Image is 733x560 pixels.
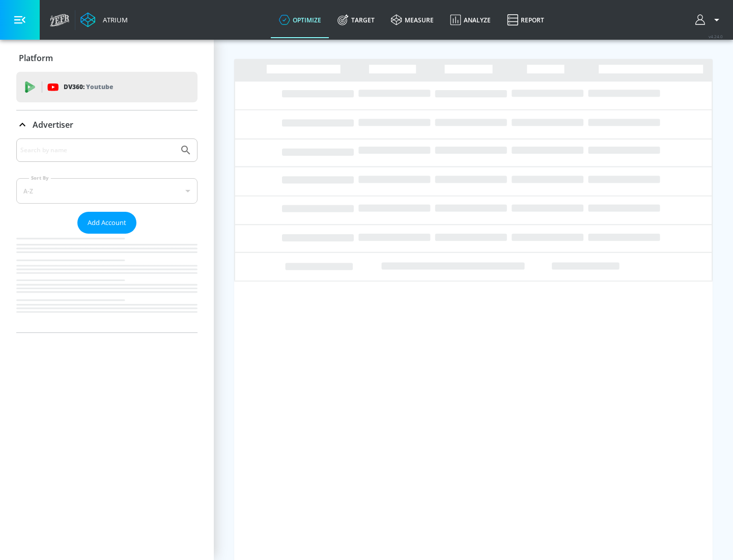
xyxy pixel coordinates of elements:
a: Analyze [442,2,499,38]
p: DV360: [64,81,113,93]
span: Add Account [88,217,126,229]
label: Sort By [29,175,51,181]
a: optimize [271,2,329,38]
div: Platform [16,44,198,72]
nav: list of Advertiser [16,234,198,332]
p: Platform [19,52,53,64]
a: Report [499,2,552,38]
span: v 4.24.0 [709,34,723,39]
a: measure [383,2,442,38]
div: Atrium [99,15,128,24]
a: Target [329,2,383,38]
div: DV360: Youtube [16,72,198,102]
button: Add Account [77,212,136,234]
input: Search by name [20,144,175,157]
div: Advertiser [16,110,198,139]
a: Atrium [80,12,128,27]
p: Youtube [86,81,113,92]
div: A-Z [16,178,198,204]
p: Advertiser [33,119,73,130]
div: Advertiser [16,138,198,332]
